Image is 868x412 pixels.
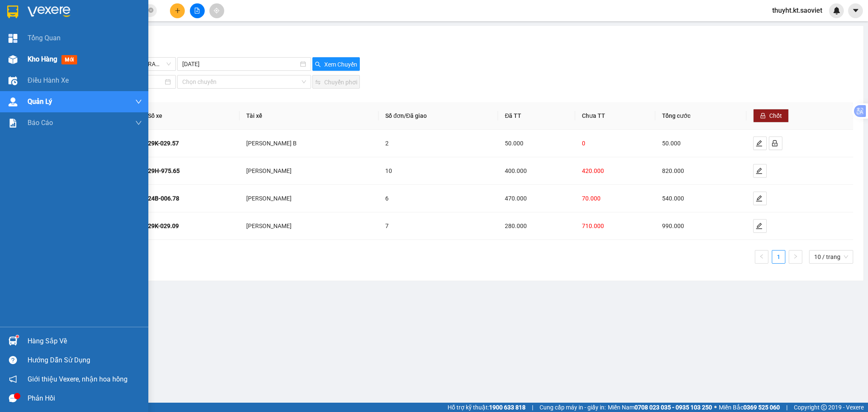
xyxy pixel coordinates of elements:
span: 7 [385,223,389,229]
span: [PERSON_NAME] B [246,140,297,147]
span: 10 [385,167,392,174]
span: Miền Bắc [719,403,780,412]
li: 1 [772,250,785,264]
span: 50.000 [505,140,523,147]
span: Quản Lý [28,96,52,107]
span: [PERSON_NAME] [246,195,292,202]
span: thuyht.kt.saoviet [765,5,829,16]
span: file-add [194,8,200,14]
img: icon-new-feature [833,7,840,14]
input: 15-09-2025 [182,59,299,69]
span: 10 / trang [814,251,848,263]
span: message [9,394,17,402]
span: [PERSON_NAME] [246,167,292,174]
div: Phản hồi [28,392,142,405]
span: [PERSON_NAME] [246,223,292,229]
div: Tổng cước [662,111,740,120]
span: Cung cấp máy in - giấy in: [540,403,606,412]
span: Miền Nam [608,403,712,412]
span: copyright [821,404,827,410]
span: caret-down [852,7,860,14]
button: left [755,250,768,264]
span: 540.000 [662,195,684,202]
span: question-circle [9,356,17,364]
span: Điều hành xe [28,75,69,86]
strong: 29K-029.09 [148,223,179,229]
strong: 24B-006.78 [148,195,179,202]
span: | [532,403,533,412]
span: 820.000 [662,167,684,174]
img: dashboard-icon [8,34,17,43]
span: down [135,98,142,105]
span: 280.000 [505,223,527,229]
span: 990.000 [662,223,684,229]
img: solution-icon [8,119,17,128]
span: edit [754,195,766,202]
button: plus [170,3,185,18]
sup: 1 [16,335,19,338]
button: lockChốt [753,109,789,122]
span: lock [769,140,782,147]
span: aim [214,8,220,14]
div: Đã TT [505,111,568,120]
span: 400.000 [505,167,527,174]
span: Hỗ trợ kỹ thuật: [448,403,526,412]
strong: 0369 525 060 [743,404,780,411]
span: plus [175,8,181,14]
span: 6 [385,195,389,202]
strong: 1900 633 818 [489,404,526,411]
span: close-circle [148,8,153,13]
span: 710.000 [582,223,604,229]
strong: 29K-029.57 [148,140,179,147]
button: edit [753,219,767,233]
div: Tài xế [246,111,372,120]
img: warehouse-icon [8,76,17,85]
img: warehouse-icon [8,97,17,106]
div: Số đơn/Đã giao [385,111,491,120]
span: close-circle [148,7,153,15]
span: 2 [385,140,389,147]
button: aim [209,3,224,18]
li: Trang Kế [789,250,802,264]
strong: 29H-975.65 [148,167,180,174]
span: Kho hàng [28,55,57,63]
li: Trang Trước [755,250,768,264]
button: file-add [190,3,205,18]
span: ⚪️ [714,406,717,409]
span: Xem Chuyến [324,60,357,69]
button: swapChuyển phơi [312,75,360,89]
span: 470.000 [505,195,527,202]
div: Số xe [148,111,233,120]
span: down [135,120,142,126]
span: edit [754,140,766,147]
button: lock [769,136,782,150]
span: Tổng Quan [28,33,61,43]
a: 1 [772,251,785,263]
img: warehouse-icon [8,55,17,64]
span: 420.000 [582,167,604,174]
span: | [786,403,787,412]
span: edit [754,167,766,174]
button: right [789,250,802,264]
div: Chưa TT [582,111,648,120]
strong: 0708 023 035 - 0935 103 250 [634,404,712,411]
button: edit [753,136,767,150]
span: edit [754,223,766,229]
span: 70.000 [582,195,601,202]
div: Hướng dẫn sử dụng [28,354,142,367]
span: 0 [582,140,585,147]
button: caret-down [848,3,863,18]
div: kích thước trang [809,250,853,264]
span: 50.000 [662,140,681,147]
button: edit [753,164,767,178]
img: warehouse-icon [8,337,17,345]
span: Giới thiệu Vexere, nhận hoa hồng [28,374,128,384]
button: searchXem Chuyến [312,57,360,71]
div: Hàng sắp về [28,335,142,348]
span: left [759,254,764,259]
button: edit [753,192,767,205]
span: notification [9,375,17,383]
span: right [793,254,798,259]
span: search [315,61,321,68]
span: mới [61,55,77,64]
